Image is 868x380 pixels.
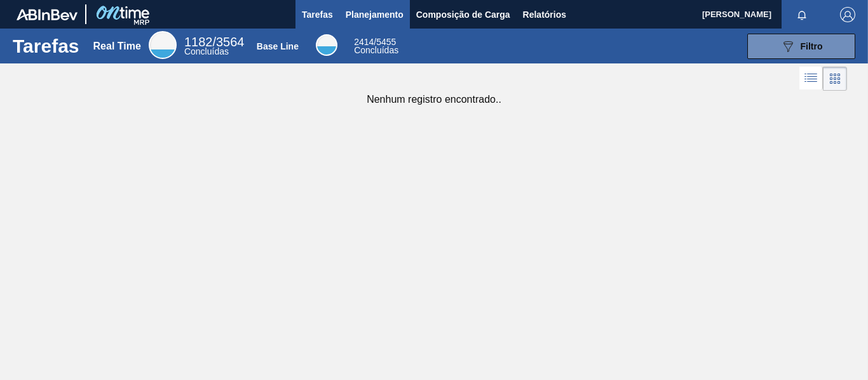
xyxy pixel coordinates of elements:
div: Real Time [149,31,177,59]
span: Filtro [801,41,823,51]
img: Logout [840,7,855,22]
span: Relatórios [523,7,566,22]
span: Concluídas [184,46,229,56]
div: Visão em Lista [799,67,823,91]
span: 2414 [354,37,374,47]
span: Composição de Carga [416,7,510,22]
button: Filtro [747,34,855,59]
div: Base Line [257,41,299,51]
img: TNhmsLtSVTkK8tSr43FrP2fwEKptu5GPRR3wAAAABJRU5ErkJggg== [17,9,78,20]
div: Real Time [184,37,245,56]
div: Real Time [93,41,141,52]
span: 1182 [184,35,213,49]
h1: Tarefas [13,39,79,53]
button: Notificações [782,6,822,23]
span: / 5455 [354,37,396,47]
span: Concluídas [354,45,398,55]
div: Base Line [316,34,337,56]
div: Base Line [354,38,398,55]
span: / 3564 [184,35,245,49]
span: Tarefas [302,7,333,22]
div: Visão em Cards [823,67,847,91]
span: Planejamento [346,7,403,22]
